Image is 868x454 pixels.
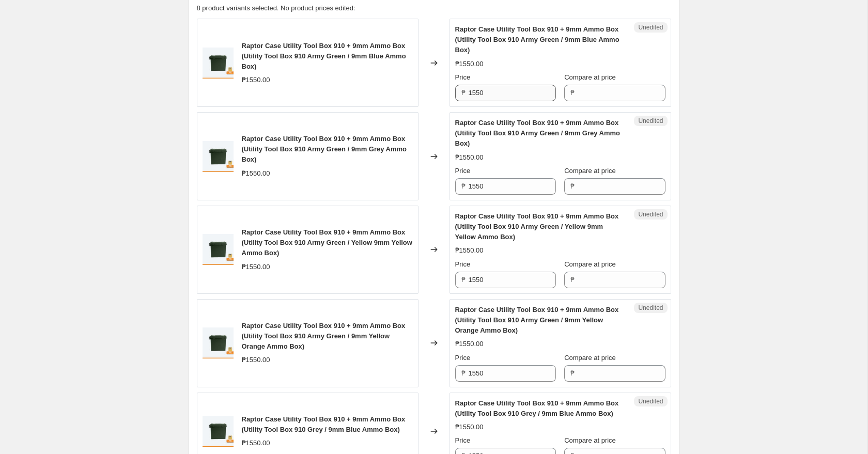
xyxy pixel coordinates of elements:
img: RAPTOR_EXC_2-RaptorCaseUtilityToolBox910ArmyGreen_9mmYellowOrangeUtilityBox_80x.jpg [203,234,234,265]
div: ₱1550.00 [455,339,484,349]
span: ₱ [570,89,575,97]
span: Price [455,73,471,81]
span: Unedited [638,23,663,32]
span: Raptor Case Utility Tool Box 910 + 9mm Ammo Box (Utility Tool Box 910 Army Green / 9mm Yellow Ora... [455,306,619,334]
span: Unedited [638,210,663,218]
span: Raptor Case Utility Tool Box 910 + 9mm Ammo Box (Utility Tool Box 910 Army Green / 9mm Blue Ammo ... [455,25,619,54]
span: Raptor Case Utility Tool Box 910 + 9mm Ammo Box (Utility Tool Box 910 Army Green / 9mm Grey Ammo ... [242,135,407,163]
span: 8 product variants selected. No product prices edited: [197,4,355,12]
div: ₱1550.00 [242,168,270,179]
span: Price [455,260,471,268]
span: Compare at price [564,354,616,362]
img: RAPTOR_EXC_2-RaptorCaseUtilityToolBox910ArmyGreen_9mmYellowOrangeUtilityBox_80x.jpg [203,416,234,447]
div: ₱1550.00 [455,422,484,432]
span: Raptor Case Utility Tool Box 910 + 9mm Ammo Box (Utility Tool Box 910 Army Green / 9mm Yellow Ora... [242,322,406,350]
div: ₱1550.00 [455,59,484,69]
span: ₱ [570,182,575,190]
span: Price [455,167,471,175]
img: RAPTOR_EXC_2-RaptorCaseUtilityToolBox910ArmyGreen_9mmYellowOrangeUtilityBox_80x.jpg [203,327,234,358]
span: Price [455,436,471,444]
div: ₱1550.00 [242,438,270,448]
span: Compare at price [564,436,616,444]
span: Compare at price [564,260,616,268]
span: ₱ [461,182,466,190]
span: ₱ [461,369,466,377]
span: Price [455,354,471,362]
span: Raptor Case Utility Tool Box 910 + 9mm Ammo Box (Utility Tool Box 910 Army Green / 9mm Blue Ammo ... [242,42,406,70]
div: ₱1550.00 [242,75,270,85]
span: Raptor Case Utility Tool Box 910 + 9mm Ammo Box (Utility Tool Box 910 Grey / 9mm Blue Ammo Box) [242,415,406,433]
span: Compare at price [564,167,616,175]
span: Unedited [638,304,663,312]
span: Unedited [638,117,663,125]
span: ₱ [461,89,466,97]
span: Raptor Case Utility Tool Box 910 + 9mm Ammo Box (Utility Tool Box 910 Army Green / Yellow 9mm Yel... [455,212,619,241]
img: RAPTOR_EXC_2-RaptorCaseUtilityToolBox910ArmyGreen_9mmYellowOrangeUtilityBox_80x.jpg [203,141,234,172]
div: ₱1550.00 [455,245,484,256]
span: ₱ [570,369,575,377]
span: Raptor Case Utility Tool Box 910 + 9mm Ammo Box (Utility Tool Box 910 Grey / 9mm Blue Ammo Box) [455,399,619,417]
span: ₱ [461,276,466,284]
span: Raptor Case Utility Tool Box 910 + 9mm Ammo Box (Utility Tool Box 910 Army Green / 9mm Grey Ammo ... [455,119,621,147]
img: RAPTOR_EXC_2-RaptorCaseUtilityToolBox910ArmyGreen_9mmYellowOrangeUtilityBox_80x.jpg [203,48,234,79]
span: ₱ [570,276,575,284]
div: ₱1550.00 [455,152,484,163]
div: ₱1550.00 [242,262,270,272]
span: Compare at price [564,73,616,81]
span: Unedited [638,397,663,405]
span: Raptor Case Utility Tool Box 910 + 9mm Ammo Box (Utility Tool Box 910 Army Green / Yellow 9mm Yel... [242,228,412,257]
div: ₱1550.00 [242,355,270,365]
